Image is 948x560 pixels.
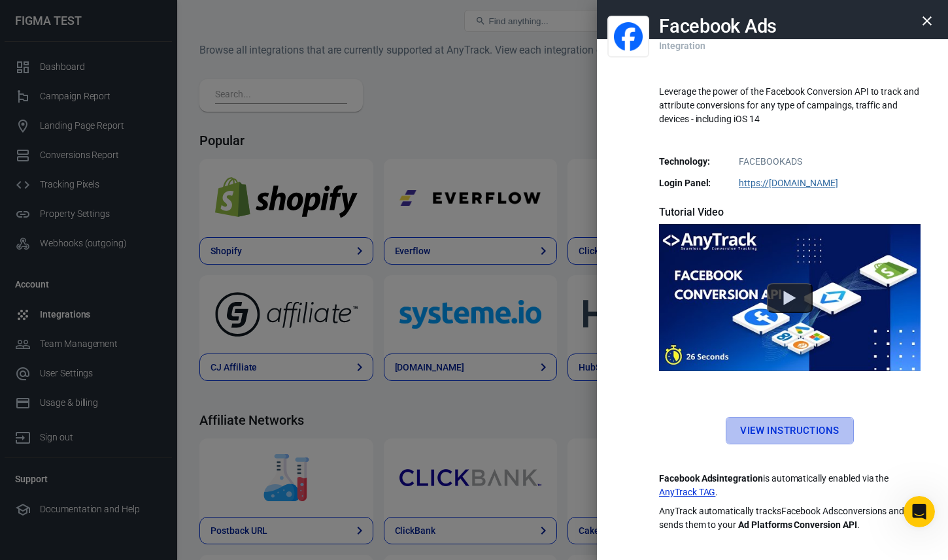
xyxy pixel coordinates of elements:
dd: FACEBOOKADS [667,155,913,169]
p: Leverage the power of the Facebook Conversion API to track and attribute conversions for any type... [659,85,921,126]
h2: Facebook Ads [659,16,777,37]
strong: Facebook Ads integration [659,473,763,484]
h5: Tutorial Video [659,206,921,219]
button: Watch Facebook Ads Tutorial [767,283,813,313]
p: AnyTrack automatically tracks Facebook Ads conversions and sends them to your . [659,504,921,532]
a: https://[DOMAIN_NAME] [739,178,838,188]
strong: Ad Platforms Conversion API [738,519,857,530]
dt: Login Panel: [659,176,724,190]
a: View Instructions [726,417,853,444]
iframe: Intercom live chat [904,496,935,527]
dt: Technology: [659,155,724,169]
a: AnyTrack TAG [659,486,715,499]
p: Integration [659,26,705,53]
p: is automatically enabled via the . [659,472,921,499]
img: Facebook Ads [614,18,643,55]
